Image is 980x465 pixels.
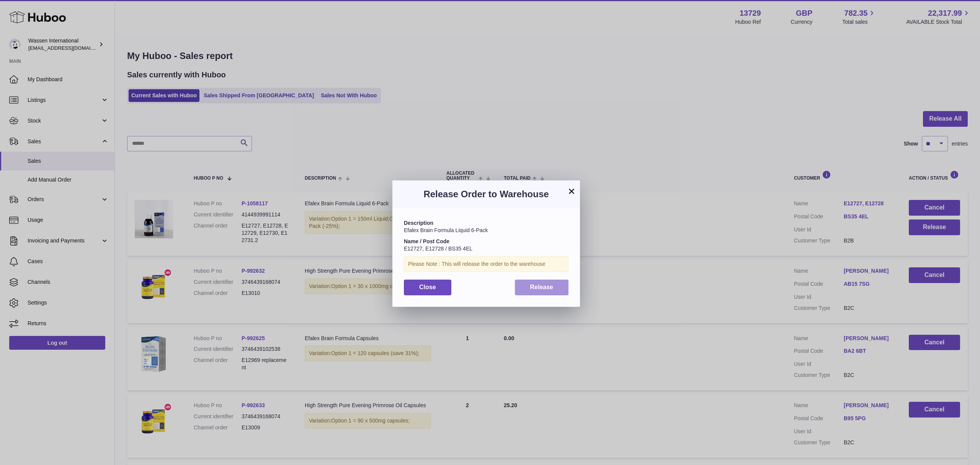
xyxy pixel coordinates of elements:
button: Release [515,280,569,295]
button: × [567,187,576,196]
strong: Name / Post Code [404,238,449,244]
div: Please Note : This will release the order to the warehouse [404,256,568,272]
button: Close [404,280,451,295]
h3: Release Order to Warehouse [404,188,568,200]
strong: Description [404,220,433,226]
span: E12727, E12728 / BS35 4EL [404,246,472,252]
span: Close [419,284,436,290]
span: Efalex Brain Formula Liquid 6-Pack [404,227,488,233]
span: Release [530,284,554,290]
